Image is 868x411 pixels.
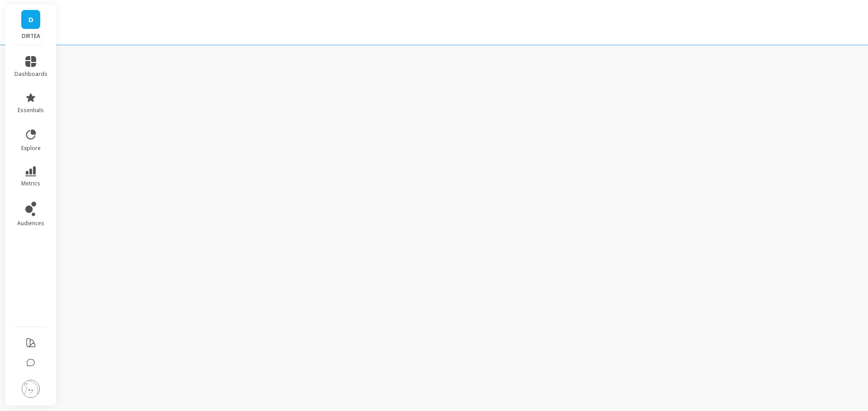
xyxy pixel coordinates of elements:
p: DIRTEA [14,33,47,40]
span: metrics [21,180,40,187]
span: D [28,14,33,25]
span: audiences [17,220,44,227]
img: profile picture [22,380,40,398]
span: dashboards [14,71,47,78]
span: essentials [18,107,44,114]
span: explore [21,145,41,152]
